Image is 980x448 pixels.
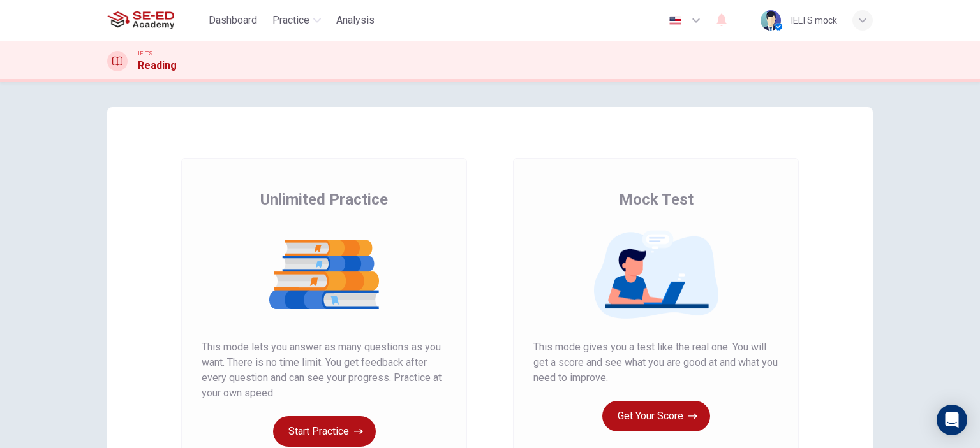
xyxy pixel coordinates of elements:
div: Open Intercom Messenger [937,405,967,435]
img: Profile picture [761,10,781,31]
img: SE-ED Academy logo [107,8,174,33]
button: Dashboard [204,9,262,32]
span: IELTS [138,49,152,58]
button: Analysis [331,9,380,32]
span: Unlimited Practice [260,189,388,210]
div: IELTS mock [791,13,837,28]
button: Get Your Score [602,401,710,431]
span: Practice [272,13,309,28]
a: SE-ED Academy logo [107,8,204,33]
button: Start Practice [273,416,376,447]
span: This mode lets you answer as many questions as you want. There is no time limit. You get feedback... [202,340,447,401]
span: Dashboard [209,13,257,28]
span: This mode gives you a test like the real one. You will get a score and see what you are good at a... [533,340,778,386]
h1: Reading [138,58,177,73]
span: Analysis [336,13,375,28]
img: en [667,16,683,25]
button: Practice [267,9,326,32]
span: Mock Test [619,189,694,210]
